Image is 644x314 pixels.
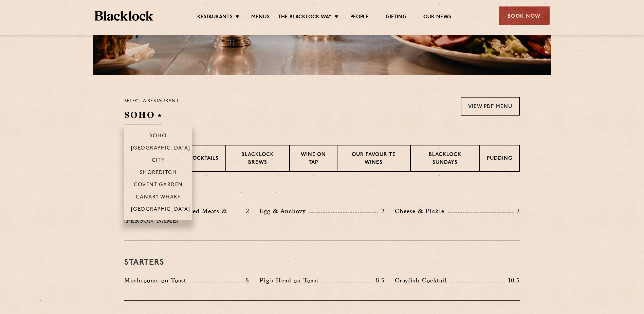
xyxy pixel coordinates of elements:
a: Our News [423,14,452,21]
p: Soho [150,133,167,140]
p: City [152,158,165,164]
p: Our favourite wines [344,151,403,167]
h2: SOHO [124,109,162,124]
p: [GEOGRAPHIC_DATA] [131,145,190,152]
p: 8 [242,276,249,285]
a: The Blacklock Way [278,14,332,21]
h3: Starters [124,258,520,267]
p: Select a restaurant [124,97,179,106]
p: Pudding [487,155,512,163]
p: Pig's Head on Toast [259,276,322,285]
p: Covent Garden [134,182,183,189]
p: Canary Wharf [136,194,181,201]
p: Blacklock Sundays [418,151,473,167]
p: Cheese & Pickle [395,206,448,216]
p: Cocktails [188,155,219,163]
p: Mushrooms on Toast [124,276,190,285]
p: 2 [242,207,249,215]
p: Crayfish Cocktail [395,276,450,285]
a: Gifting [386,14,406,21]
a: People [350,14,369,21]
p: Shoreditch [140,170,177,177]
h3: Pre Chop Bites [124,189,520,198]
p: 2 [513,207,520,215]
p: Egg & Anchovy [259,206,309,216]
div: Book Now [499,6,550,25]
p: 2 [378,207,385,215]
p: 10.5 [505,276,520,285]
p: Blacklock Brews [233,151,282,167]
p: Wine on Tap [297,151,330,167]
a: View PDF Menu [461,97,520,116]
p: [GEOGRAPHIC_DATA] [131,207,190,213]
p: 8.5 [372,276,385,285]
a: Menus [251,14,270,21]
img: BL_Textured_Logo-footer-cropped.svg [95,11,153,21]
a: Restaurants [197,14,233,21]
